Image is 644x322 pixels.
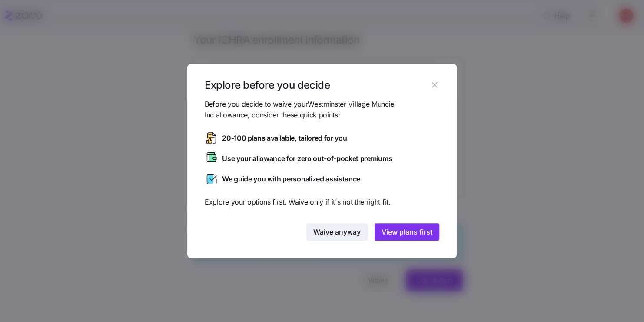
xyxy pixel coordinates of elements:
span: Use your allowance for zero out-of-pocket premiums [222,153,392,164]
button: View plans first [375,223,439,241]
button: Waive anyway [306,223,368,241]
span: Waive anyway [313,227,361,237]
span: Explore your options first. Waive only if it's not the right fit. [205,197,439,208]
span: We guide you with personalized assistance [222,174,360,184]
span: 20-100 plans available, tailored for you [222,133,347,144]
h1: Explore before you decide [205,78,428,92]
span: View plans first [382,227,432,237]
span: Before you decide to waive your Westminster Village Muncie, Inc. allowance, consider these quick ... [205,99,439,121]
